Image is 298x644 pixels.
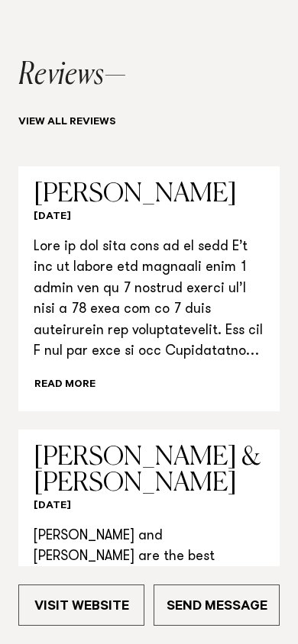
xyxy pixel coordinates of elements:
[34,237,264,363] p: Lore ip dol sita cons ad el sedd E’t inc ut labore etd magnaali enim 1 admin ven qu 7 nostrud exe...
[34,211,264,225] h6: [DATE]
[34,182,264,208] h3: [PERSON_NAME]
[154,584,280,626] a: Send Message
[18,117,116,129] a: View all reviews
[18,60,280,91] h2: Reviews
[18,166,280,411] a: [PERSON_NAME] [DATE] Lore ip dol sita cons ad el sedd E’t inc ut labore etd magnaali enim 1 admin...
[34,500,264,514] h6: [DATE]
[34,445,264,497] h3: [PERSON_NAME] & [PERSON_NAME]
[18,584,144,626] a: Visit Website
